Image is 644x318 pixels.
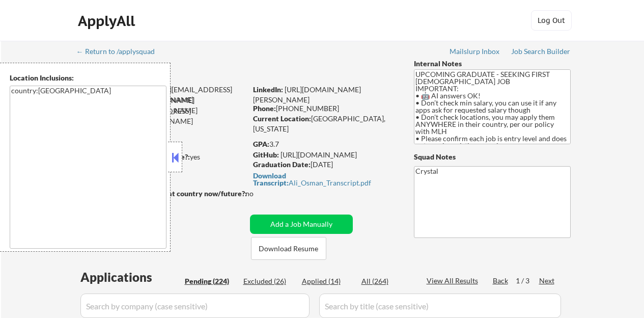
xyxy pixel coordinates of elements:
div: Ali_Osman_Transcript.pdf [253,172,395,187]
a: [URL][DOMAIN_NAME][PERSON_NAME] [253,85,361,104]
div: ← Return to /applysquad [76,48,164,55]
div: All (264) [361,276,412,286]
a: [URL][DOMAIN_NAME] [281,150,357,159]
button: Download Resume [251,237,326,260]
a: Mailslurp Inbox [450,47,500,58]
a: ← Return to /applysquad [76,47,164,58]
div: Internal Notes [414,59,571,69]
div: Back [493,276,509,286]
div: Excluded (26) [243,276,294,286]
strong: GPA: [253,140,269,148]
strong: GitHub: [253,150,279,159]
div: Squad Notes [414,152,571,162]
div: View All Results [427,276,481,286]
strong: Current Location: [253,114,311,123]
button: Log Out [531,10,572,31]
strong: Download Transcript: [253,171,289,187]
strong: Graduation Date: [253,160,311,169]
a: Download Transcript:Ali_Osman_Transcript.pdf [253,172,395,187]
div: [PHONE_NUMBER] [253,103,397,114]
div: Job Search Builder [511,48,571,55]
div: Pending (224) [185,276,236,286]
div: no [245,189,274,199]
input: Search by company (case sensitive) [80,294,310,318]
a: Job Search Builder [511,47,571,58]
div: [GEOGRAPHIC_DATA], [US_STATE] [253,114,397,134]
input: Search by title (case sensitive) [319,294,561,318]
div: Mailslurp Inbox [450,48,500,55]
div: [DATE] [253,160,397,170]
div: Location Inclusions: [10,73,166,83]
div: Applications [80,271,181,283]
strong: LinkedIn: [253,85,283,94]
div: Next [539,276,555,286]
div: 1 / 3 [516,276,539,286]
div: ApplyAll [78,12,138,30]
div: 3.7 [253,139,399,149]
div: Applied (14) [302,276,353,286]
strong: Phone: [253,104,276,113]
button: Add a Job Manually [250,215,353,234]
